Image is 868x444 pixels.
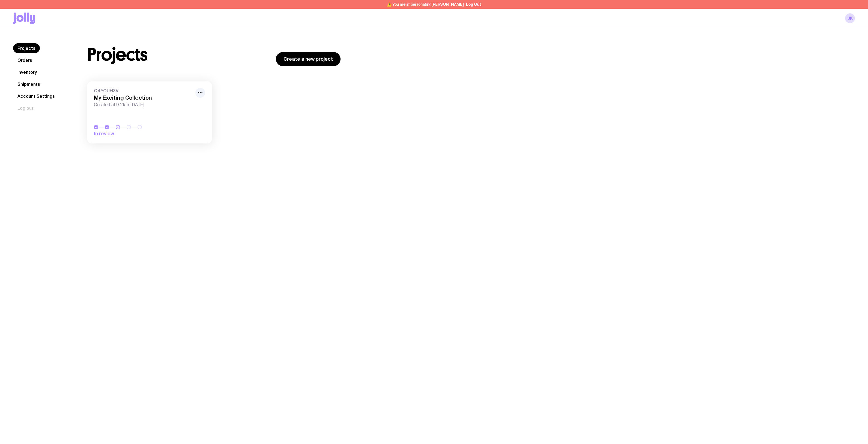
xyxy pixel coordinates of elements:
h1: Projects [87,46,148,63]
span: In review [94,130,170,137]
span: [PERSON_NAME] [431,2,464,7]
button: Log out [13,103,38,113]
a: Account Settings [13,91,59,101]
a: Shipments [13,79,44,89]
a: Projects [13,43,40,53]
span: ⚠️ You are impersonating [387,2,464,7]
a: Create a new project [276,52,341,66]
span: Created at 9:21am[DATE] [94,102,192,108]
h3: My Exciting Collection [94,94,192,101]
a: G4YOUH3VMy Exciting CollectionCreated at 9:21am[DATE]In review [87,81,212,143]
button: Log Out [466,2,481,7]
a: JK [845,13,855,23]
span: G4YOUH3V [94,88,192,93]
a: Inventory [13,67,41,77]
a: Orders [13,55,37,65]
